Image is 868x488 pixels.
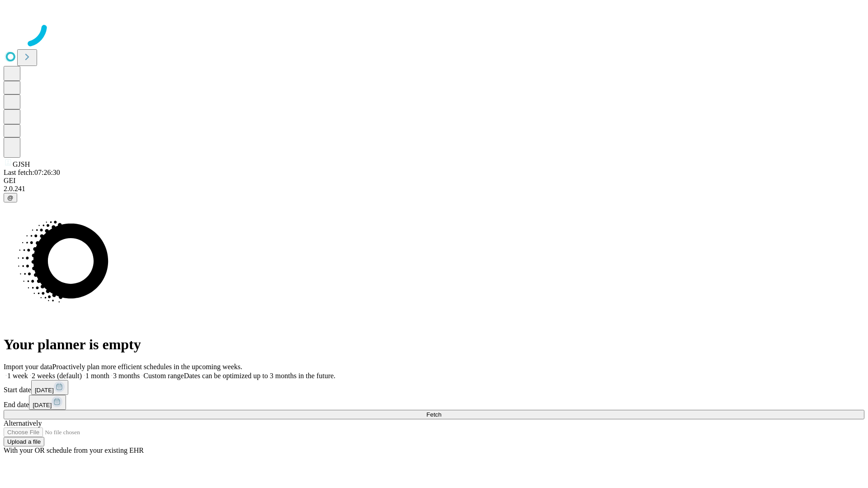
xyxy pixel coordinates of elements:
[7,372,28,380] span: 1 week
[7,194,14,201] span: @
[426,411,441,418] span: Fetch
[13,160,30,168] span: GJSH
[4,395,864,410] div: End date
[85,372,109,380] span: 1 month
[113,372,140,380] span: 3 months
[33,402,52,408] span: [DATE]
[143,372,184,380] span: Custom range
[4,410,864,419] button: Fetch
[31,380,68,395] button: [DATE]
[4,419,42,427] span: Alternatively
[4,437,44,446] button: Upload a file
[29,395,66,410] button: [DATE]
[32,372,82,380] span: 2 weeks (default)
[4,380,864,395] div: Start date
[52,363,242,371] span: Proactively plan more efficient schedules in the upcoming weeks.
[4,446,144,454] span: With your OR schedule from your existing EHR
[35,387,54,394] span: [DATE]
[4,336,864,353] h1: Your planner is empty
[4,363,52,371] span: Import your data
[4,177,864,185] div: GEI
[4,169,60,176] span: Last fetch: 07:26:30
[184,372,335,380] span: Dates can be optimized up to 3 months in the future.
[4,193,17,202] button: @
[4,185,864,193] div: 2.0.241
